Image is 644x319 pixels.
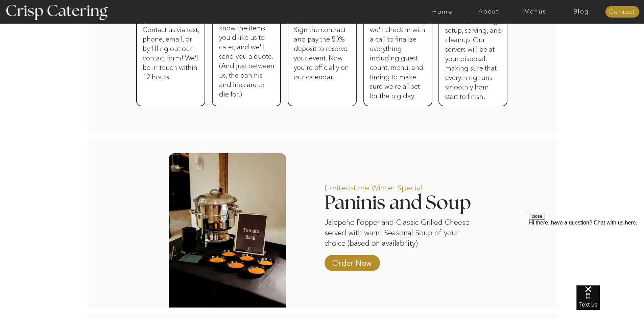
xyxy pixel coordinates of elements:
p: Limited-time Winter Special! [325,176,458,196]
h3: We're so glad you're here! Contact us via text, phone, email, or by filling out our contact form!... [143,6,200,97]
a: About [466,8,512,15]
h2: Paninis and Soup [325,193,484,211]
iframe: podium webchat widget prompt [529,213,644,294]
a: Home [419,8,466,15]
p: Jalepeño Popper and Classic Grilled Cheese served with warm Seasonal Soup of your choice (based o... [325,217,470,248]
h3: About two weeks before your event, we'll check in with a call to finalize everything including gu... [370,6,425,97]
h3: Happy with the quote? Great! Sign the contract and pay the 50% deposit to reserve your event. Now... [294,6,349,97]
a: Menus [512,8,558,15]
a: Contact [605,9,639,16]
a: Order Now [330,251,375,271]
h3: Take a look at our menu and let us know the items you'd like us to cater, and we'll send you a qu... [219,4,275,82]
a: Blog [558,8,604,15]
iframe: podium webchat widget bubble [576,285,644,319]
